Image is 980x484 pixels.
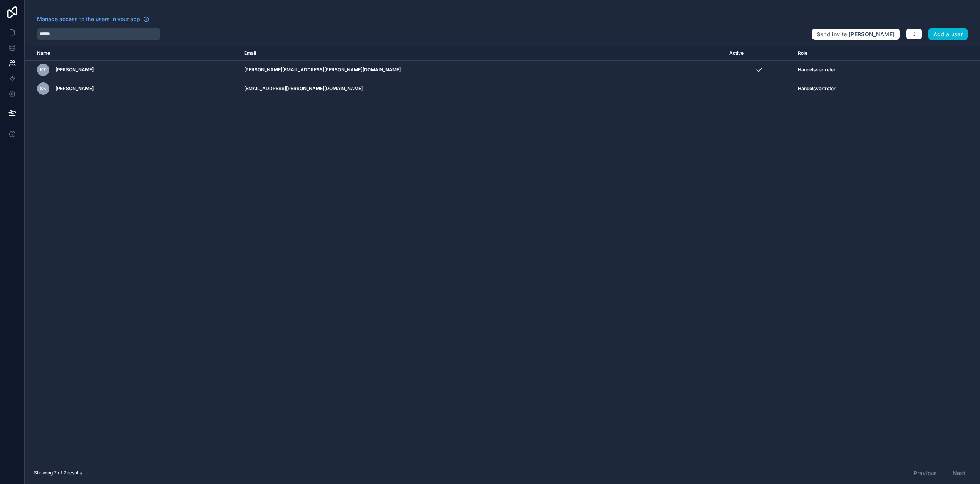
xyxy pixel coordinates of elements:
span: Showing 2 of 2 results [34,470,82,476]
span: Manage access to the users in your app [37,15,140,23]
span: KT [40,67,46,73]
th: Role [793,46,931,61]
span: [PERSON_NAME] [55,67,94,73]
th: Name [25,46,240,61]
div: scrollable content [25,46,980,462]
td: [EMAIL_ADDRESS][PERSON_NAME][DOMAIN_NAME] [240,79,724,98]
th: Active [725,46,793,61]
span: [PERSON_NAME] [55,86,94,92]
span: SK [40,86,46,92]
span: Handelsvertreter [798,67,836,73]
td: [PERSON_NAME][EMAIL_ADDRESS][PERSON_NAME][DOMAIN_NAME] [240,61,724,79]
a: Manage access to the users in your app [37,15,149,23]
th: Email [240,46,724,61]
button: Send invite [PERSON_NAME] [812,28,900,40]
button: Add a user [928,28,968,40]
span: Handelsvertreter [798,86,836,92]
